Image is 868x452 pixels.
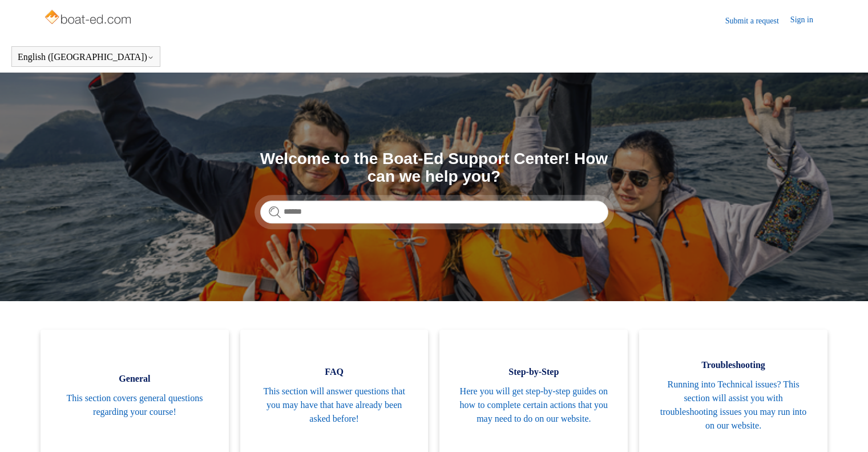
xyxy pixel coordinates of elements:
[257,365,411,379] span: FAQ
[260,201,608,223] input: Search
[656,378,810,433] span: Running into Technical issues? This section will assist you with troubleshooting issues you may r...
[457,385,611,426] span: Here you will get step-by-step guides on how to complete certain actions that you may need to do ...
[58,391,212,419] span: This section covers general questions regarding your course!
[656,358,810,372] span: Troubleshooting
[257,385,411,426] span: This section will answer questions that you may have that have already been asked before!
[260,150,608,186] h1: Welcome to the Boat-Ed Support Center! How can we help you?
[725,15,790,27] a: Submit a request
[830,414,859,443] div: Live chat
[457,365,611,379] span: Step-by-Step
[18,52,154,62] button: English ([GEOGRAPHIC_DATA])
[790,14,825,27] a: Sign in
[58,372,212,386] span: General
[43,7,134,30] img: Boat-Ed Help Center home page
